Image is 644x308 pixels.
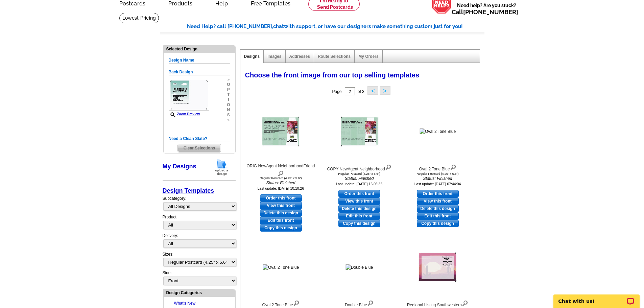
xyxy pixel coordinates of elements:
[336,182,383,186] small: Last update: [DATE] 16:06:35
[417,220,459,227] a: Copy this design
[267,54,281,59] a: Images
[260,202,302,209] a: View this front
[187,23,484,30] div: Need Help? call [PHONE_NUMBER], with support, or have our designers make something custom just fo...
[322,163,397,172] div: COPY NewAgent Neighborhood
[293,299,300,306] img: view design details
[213,159,231,176] img: upload-design
[401,163,475,172] div: Oval 2 Tone Blue
[227,113,230,118] span: s
[163,214,236,233] div: Product:
[169,136,230,142] h5: Need a Clean Slate?
[163,251,236,270] div: Sizes:
[163,195,236,214] div: Subcategory:
[452,2,522,16] span: Need help? Are you stuck?
[367,86,378,95] button: <
[289,54,310,59] a: Addresses
[260,224,302,232] a: Copy this design
[260,194,302,202] a: use this design
[420,128,456,135] img: Oval 2 Tone Blue
[332,89,341,94] span: Page
[174,301,196,306] a: What's New
[417,205,459,212] a: Delete this design
[367,299,374,306] img: view design details
[244,54,260,59] a: Designs
[260,209,302,217] a: Delete this design
[452,8,518,16] span: Call
[450,163,456,170] img: view design details
[164,289,235,296] div: Design Categories
[401,172,475,175] div: Regular Postcard (4.25" x 5.6")
[178,144,221,152] span: Clear Selections
[262,117,300,146] img: ORIG NewAgent NeighborhoodFriend
[263,264,299,270] img: Oval 2 Tone Blue
[169,79,209,111] img: backsmallthumbnail.jpg
[401,175,475,182] i: Status: Finished
[417,190,459,197] a: use this design
[227,92,230,97] span: t
[385,163,391,170] img: view design details
[322,299,397,308] div: Double Blue
[417,197,459,205] a: View this front
[244,299,318,308] div: Oval 2 Tone Blue
[338,205,380,212] a: Delete this design
[244,176,318,180] div: Regular Postcard (4.25" x 5.6")
[278,169,284,176] img: view design details
[322,175,397,182] i: Status: Finished
[163,187,214,194] a: Design Templates
[227,118,230,123] span: »
[169,112,200,116] a: Zoom Preview
[414,182,461,186] small: Last update: [DATE] 07:44:04
[227,108,230,113] span: n
[318,54,351,59] a: Route Selections
[322,172,397,175] div: Regular Postcard (4.25" x 5.6")
[338,197,380,205] a: View this front
[463,8,518,16] a: [PHONE_NUMBER]
[401,299,475,308] div: Regional Listing Southwestern
[227,77,230,82] span: »
[417,212,459,220] a: edit this design
[338,220,380,227] a: Copy this design
[258,186,304,190] small: Last update: [DATE] 10:10:26
[163,270,236,286] div: Side:
[163,233,236,251] div: Delivery:
[260,217,302,224] a: edit this design
[227,102,230,108] span: o
[462,299,468,306] img: view design details
[338,190,380,197] a: use this design
[227,82,230,87] span: o
[340,117,379,146] img: COPY NewAgent Neighborhood
[338,212,380,220] a: edit this design
[169,69,230,75] h5: Back Design
[169,57,230,64] h5: Design Name
[273,23,284,29] span: chat
[227,87,230,92] span: p
[244,180,318,186] i: Status: Finished
[345,264,373,270] img: Double Blue
[227,97,230,102] span: i
[549,287,644,308] iframe: LiveChat chat widget
[358,54,378,59] a: My Orders
[163,163,196,170] a: My Designs
[245,71,420,79] span: Choose the front image from our top selling templates
[380,86,390,95] button: >
[164,46,235,52] div: Selected Design
[358,89,364,94] span: of 3
[244,163,318,176] div: ORIG NewAgent NeighborhoodFriend
[419,253,457,282] img: Regional Listing Southwestern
